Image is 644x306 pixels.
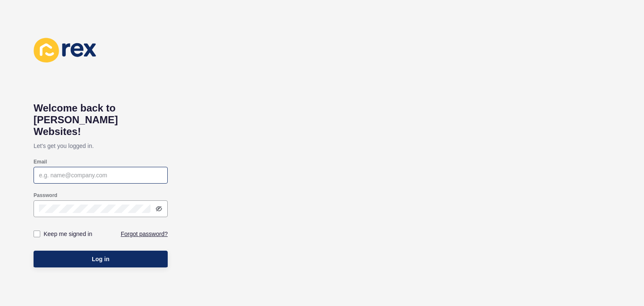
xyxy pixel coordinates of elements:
[44,230,92,238] label: Keep me signed in
[34,137,168,154] p: Let's get you logged in.
[34,102,168,137] h1: Welcome back to [PERSON_NAME] Websites!
[34,251,168,267] button: Log in
[92,255,109,263] span: Log in
[34,192,57,199] label: Password
[39,171,162,179] input: e.g. name@company.com
[121,230,168,238] a: Forgot password?
[34,158,47,165] label: Email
